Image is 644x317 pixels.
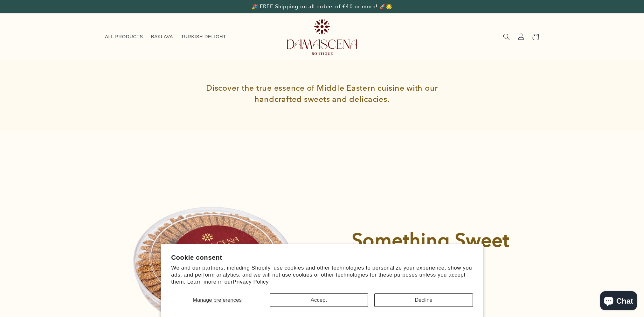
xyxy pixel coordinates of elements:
p: We and our partners, including Shopify, use cookies and other technologies to personalize your ex... [171,264,473,285]
a: Privacy Policy [233,279,269,285]
a: Damascena Boutique [285,16,360,58]
button: Accept [270,293,368,307]
span: Manage preferences [193,297,242,303]
inbox-online-store-chat: Shopify online store chat [598,291,639,312]
h2: Cookie consent [171,254,473,261]
img: Damascena Boutique [287,18,357,55]
a: TURKISH DELIGHT [177,30,230,44]
strong: Something Sweet is Here [352,229,509,275]
button: Manage preferences [171,293,263,307]
span: BAKLAVA [151,34,173,40]
span: ALL PRODUCTS [105,34,143,40]
a: BAKLAVA [147,30,177,44]
button: Decline [374,293,473,307]
summary: Search [499,30,514,44]
h1: Discover the true essence of Middle Eastern cuisine with our handcrafted sweets and delicacies. [191,73,453,114]
span: TURKISH DELIGHT [181,34,226,40]
span: 🎉 FREE Shipping on all orders of £40 or more! 🚀🌟 [252,4,392,10]
a: ALL PRODUCTS [101,30,147,44]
